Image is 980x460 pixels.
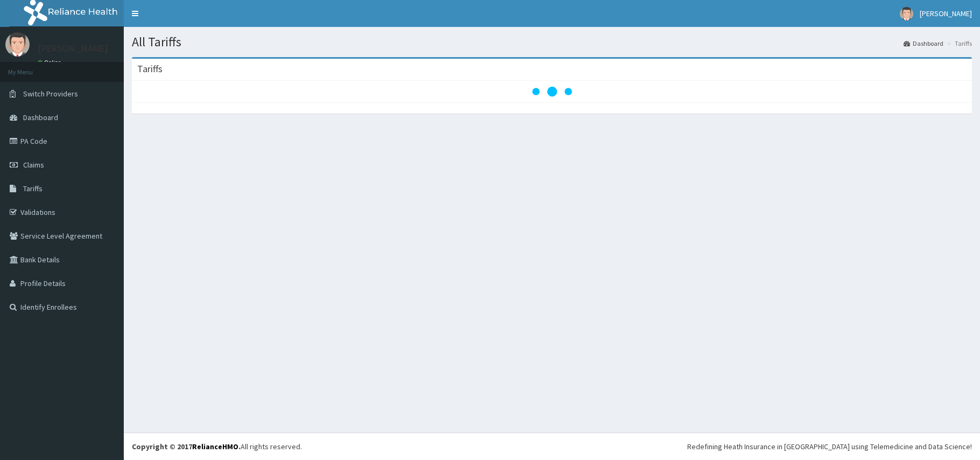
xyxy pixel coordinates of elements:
[38,59,64,66] a: Online
[944,39,972,48] li: Tariffs
[23,89,78,99] span: Switch Providers
[687,441,972,452] div: Redefining Heath Insurance in [GEOGRAPHIC_DATA] using Telemedicine and Data Science!
[23,113,58,122] span: Dashboard
[132,442,241,451] strong: Copyright © 2017 .
[23,184,43,193] span: Tariffs
[124,433,980,460] footer: All rights reserved.
[5,32,30,57] img: User Image
[38,44,108,53] p: [PERSON_NAME]
[920,9,972,18] span: [PERSON_NAME]
[904,39,943,48] a: Dashboard
[132,35,972,49] h1: All Tariffs
[23,160,44,170] span: Claims
[531,70,574,113] svg: audio-loading
[192,442,238,451] a: RelianceHMO
[900,7,913,20] img: User Image
[137,64,163,74] h3: Tariffs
